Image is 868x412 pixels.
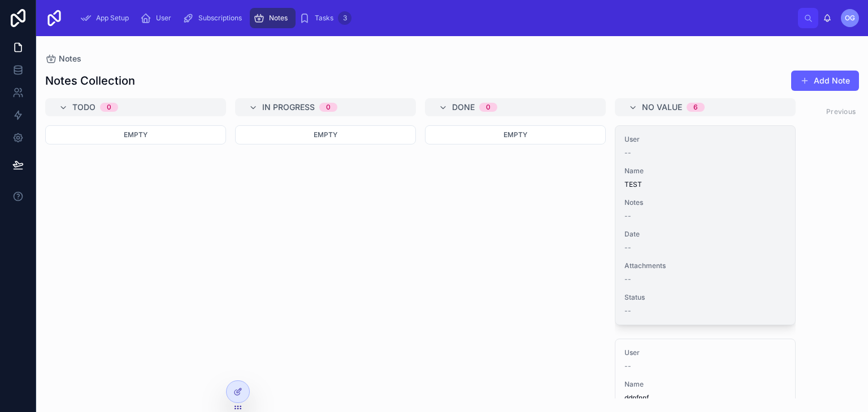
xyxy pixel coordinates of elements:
[137,8,179,28] a: User
[624,230,786,239] span: Date
[296,8,355,28] a: Tasks3
[642,102,682,113] span: No value
[615,125,796,325] a: User--NameTESTNotes--Date--Attachments--Status--
[107,103,111,112] div: 0
[624,148,631,157] span: --
[338,11,351,25] div: 3
[624,243,631,252] span: --
[452,102,475,113] span: Done
[504,130,527,139] span: Empty
[624,180,786,189] span: TEST
[624,362,631,371] span: --
[845,14,855,23] span: OG
[72,6,798,30] div: scrollable content
[45,53,81,64] a: Notes
[486,103,491,112] div: 0
[77,8,137,28] a: App Setup
[624,348,786,357] span: User
[124,130,147,139] span: Empty
[198,14,242,23] span: Subscriptions
[624,380,786,389] span: Name
[315,14,333,23] span: Tasks
[250,8,296,28] a: Notes
[45,9,63,27] img: App logo
[624,275,631,284] span: --
[59,53,81,64] span: Notes
[624,135,786,144] span: User
[269,14,288,23] span: Notes
[693,103,698,112] div: 6
[179,8,250,28] a: Subscriptions
[326,103,331,112] div: 0
[624,393,786,402] span: ddnfnnf
[156,14,171,23] span: User
[72,102,96,113] span: Todo
[624,261,786,270] span: Attachments
[624,212,631,221] span: --
[45,73,135,89] h1: Notes Collection
[624,198,786,207] span: Notes
[624,166,786,176] span: Name
[96,14,129,23] span: App Setup
[624,293,786,302] span: Status
[314,130,337,139] span: Empty
[624,306,631,315] span: --
[262,102,315,113] span: In progress
[791,71,859,91] button: Add Note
